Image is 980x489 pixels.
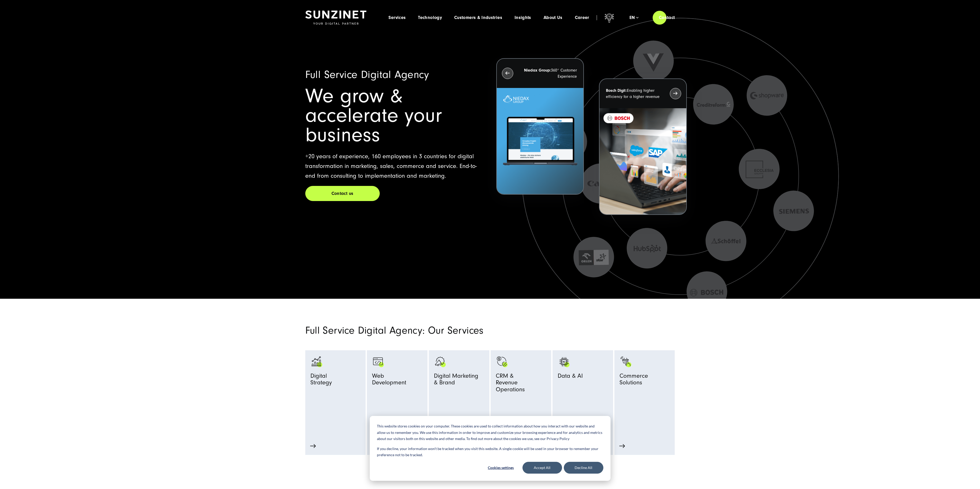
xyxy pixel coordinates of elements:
img: Letztes Projekt von Niedax. Ein Laptop auf dem die Niedax Website geöffnet ist, auf blauem Hinter... [497,88,583,194]
a: Career [575,15,589,20]
img: SUNZINET Full Service Digital Agentur [305,11,366,25]
a: Contact [653,10,681,25]
button: Niedax Group:360° Customer Experience Letztes Projekt von Niedax. Ein Laptop auf dem die Niedax W... [496,58,584,195]
span: Digital Marketing & Brand [434,373,478,388]
a: Technology [418,15,442,20]
p: Enabling higher efficiency for a higher revenue [606,87,660,100]
span: Full Service Digital Agency [305,69,429,81]
a: analytics-graph-bar-business analytics-graph-bar-business_white DigitalStrategy [310,355,361,431]
span: Digital Strategy [310,373,332,388]
h2: Full Service Digital Agency: Our Services [305,324,549,337]
p: If you decline, your information won’t be tracked when you visit this website. A single cookie wi... [377,446,603,458]
a: Services [388,15,406,20]
p: This website stores cookies on your computer. These cookies are used to collect information about... [377,423,603,442]
a: Bild eines Fingers, der auf einen schwarzen Einkaufswagen mit grünen Akzenten klickt: Digitalagen... [620,355,670,431]
a: Customers & Industries [454,15,502,20]
a: Insights [515,15,531,20]
img: recent-project_BOSCH_2024-03 [600,108,686,215]
h1: We grow & accelerate your business [305,86,484,145]
div: en [630,15,639,20]
a: Symbol mit einem Haken und einem Dollarzeichen. monetization-approve-business-products_white CRM ... [496,355,546,431]
a: KI AI Data & AI [558,355,608,409]
p: +20 years of experience, 160 employees in 3 countries for digital transformation in marketing, sa... [305,152,484,181]
button: Bosch Digit:Enabling higher efficiency for a higher revenue recent-project_BOSCH_2024-03 [599,78,687,215]
a: About Us [544,15,563,20]
span: Web Development [372,373,406,388]
a: Browser Symbol als Zeichen für Web Development - Digitalagentur SUNZINET programming-browser-prog... [372,355,422,431]
button: Accept All [522,462,562,474]
div: Cookie banner [370,416,611,481]
a: advertising-megaphone-business-products_black advertising-megaphone-business-products_white Digit... [434,355,484,420]
span: Commerce Solutions [620,373,670,388]
button: Decline All [564,462,603,474]
strong: Bosch Digit: [606,88,627,93]
strong: Niedax Group: [524,68,551,73]
p: 360° Customer Experience [522,67,577,79]
span: CRM & Revenue Operations [496,373,546,395]
button: Cookies settings [481,462,521,474]
a: Contact us [305,186,380,201]
span: Data & AI [558,373,583,382]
